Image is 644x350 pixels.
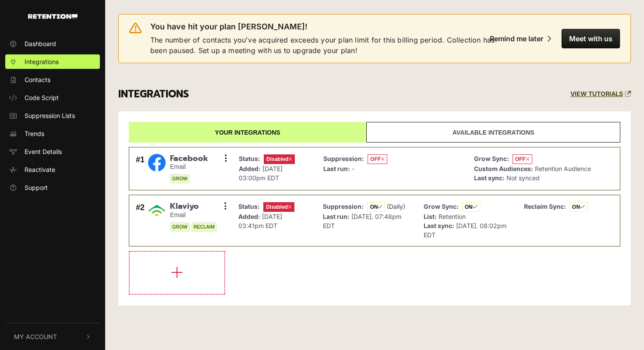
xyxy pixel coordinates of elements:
h3: INTEGRATIONS [118,88,189,100]
a: VIEW TUTORIALS [570,90,631,98]
span: Reactivate [25,165,55,174]
span: Contacts [25,75,50,84]
span: GROW [170,174,190,183]
span: Retention [439,213,466,220]
strong: Status: [239,155,260,162]
small: Email [170,163,208,171]
strong: Custom Audiences: [474,165,533,172]
a: Reactivate [5,162,100,177]
span: Code Script [25,93,59,102]
div: Remind me later [490,34,543,43]
span: ON [570,202,587,212]
strong: Last sync: [474,174,505,182]
span: Integrations [25,57,59,66]
a: Your integrations [129,122,366,143]
a: Code Script [5,90,100,105]
img: Klaviyo [148,202,166,219]
a: Event Details [5,144,100,159]
a: Dashboard [5,36,100,51]
span: ON [462,202,480,212]
span: Support [25,183,48,192]
span: Dashboard [25,39,56,48]
button: My Account [5,323,100,350]
strong: Grow Sync: [474,155,509,162]
a: Available integrations [366,122,620,143]
span: Suppression Lists [25,111,75,120]
a: Integrations [5,54,100,69]
span: GROW [170,222,190,232]
span: Facebook [170,154,208,164]
img: Facebook [148,154,166,171]
strong: List: [424,213,437,220]
a: Suppression Lists [5,108,100,123]
span: My Account [14,332,57,341]
button: Remind me later [483,29,558,48]
strong: Added: [239,165,261,172]
span: [DATE] 03:00pm EDT [239,165,283,182]
strong: Status: [238,203,260,210]
span: The number of contacts you've acquired exceeds your plan limit for this billing period. Collectio... [150,35,497,56]
small: Email [170,211,217,219]
span: Retention Audience [535,165,591,172]
a: Contacts [5,72,100,87]
strong: Last sync: [424,222,454,229]
span: - [352,165,354,172]
span: You have hit your plan [PERSON_NAME]! [150,21,308,32]
strong: Reclaim Sync: [524,203,566,210]
a: Trends [5,126,100,141]
span: Disabled [263,202,294,212]
div: #1 [136,154,145,184]
span: Not synced [506,174,540,182]
button: Meet with us [562,29,620,48]
span: Klaviyo [170,202,217,211]
div: #2 [136,202,145,239]
span: Trends [25,129,44,138]
strong: Suppression: [323,155,364,162]
strong: Added: [238,213,260,220]
img: Retention.com [28,14,78,19]
span: RECLAIM [191,222,217,232]
strong: Last run: [323,213,350,220]
span: (Daily) [387,203,405,210]
span: OFF [513,154,532,164]
span: [DATE]. 08:02pm EDT [424,222,506,239]
strong: Last run: [323,165,350,172]
strong: Grow Sync: [424,203,459,210]
span: [DATE]. 07:48pm EDT [323,213,401,229]
span: Disabled [264,154,295,164]
a: Support [5,180,100,195]
span: Event Details [25,147,62,156]
span: OFF [368,154,387,164]
strong: Suppression: [323,203,364,210]
span: ON [367,202,385,212]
